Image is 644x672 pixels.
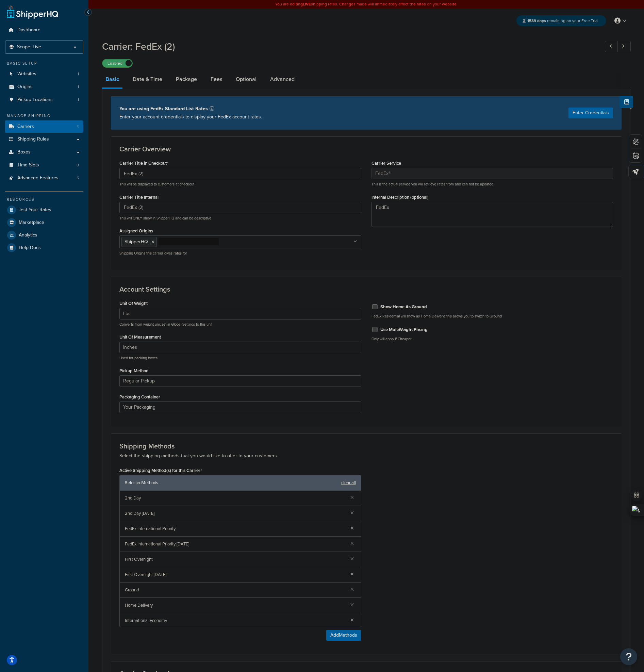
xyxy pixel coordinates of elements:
button: AddMethods [326,630,361,641]
a: Date & Time [129,71,166,87]
span: Marketplace [19,220,44,226]
label: Carrier Service [371,161,401,166]
a: Fees [207,71,226,87]
a: Test Your Rates [5,204,83,216]
span: Scope: Live [17,44,41,50]
p: Shipping Origins this carrier gives rates for [119,251,361,256]
button: Open Resource Center [620,648,637,665]
div: Manage Shipping [5,113,83,119]
span: 4 [77,124,79,130]
span: 0 [77,162,79,168]
a: Analytics [5,229,83,241]
p: FedEx Residential will show as Home Delivery, this allows you to switch to Ground [371,314,613,319]
label: Packaging Container [119,394,160,399]
a: Time Slots0 [5,159,83,171]
span: 1 [78,97,79,103]
b: LIVE [303,1,311,7]
li: Pickup Locations [5,94,83,106]
a: Optional [232,71,260,87]
a: Advanced [267,71,298,87]
span: Selected Methods [125,478,338,488]
a: Pickup Locations1 [5,94,83,106]
a: Package [172,71,200,87]
span: Analytics [19,232,37,238]
label: Use MultiWeight Pricing [380,327,428,333]
button: Show Help Docs [620,96,633,108]
a: Shipping Rules [5,133,83,146]
a: Next Record [617,41,631,52]
span: Dashboard [17,27,40,33]
a: Basic [102,71,122,89]
span: Advanced Features [17,175,59,181]
span: Time Slots [17,162,39,168]
a: Previous Record [605,41,618,52]
label: Unit Of Weight [119,301,148,306]
textarea: FedEx [371,202,613,227]
li: Origins [5,81,83,93]
label: Carrier Title in Checkout [119,161,168,166]
label: Active Shipping Method(s) for this Carrier [119,468,202,473]
p: You are using FedEx Standard List Rates [119,105,262,113]
span: FedEx International Priority [DATE] [125,539,345,549]
span: ShipperHQ [125,238,148,245]
p: Used for packing boxes [119,356,361,361]
li: Advanced Features [5,172,83,184]
a: Origins1 [5,81,83,93]
label: Pickup Method [119,368,149,373]
span: Origins [17,84,33,90]
span: 1 [78,84,79,90]
li: Websites [5,68,83,80]
p: Select the shipping methods that you would like to offer to your customers. [119,452,613,460]
h3: Shipping Methods [119,442,613,450]
p: Enter your account credentials to display your FedEx account rates. [119,113,262,121]
label: Internal Description (optional) [371,195,429,200]
span: FedEx International Priority [125,524,345,534]
span: Websites [17,71,36,77]
span: International Economy [125,616,345,625]
h3: Account Settings [119,285,613,293]
span: First Overnight [125,555,345,564]
a: Dashboard [5,24,83,36]
label: Carrier Title Internal [119,195,159,200]
button: Enter Credentials [568,108,613,118]
h3: Carrier Overview [119,145,613,153]
span: Pickup Locations [17,97,53,103]
li: Time Slots [5,159,83,171]
span: Boxes [17,149,31,155]
span: Shipping Rules [17,136,49,142]
strong: 1539 days [527,18,546,24]
label: Show Home As Ground [380,304,427,310]
span: 5 [77,175,79,181]
li: Carriers [5,120,83,133]
span: First Overnight [DATE] [125,570,345,579]
a: Help Docs [5,242,83,254]
a: Boxes [5,146,83,159]
h1: Carrier: FedEx (2) [102,40,592,53]
a: Advanced Features5 [5,172,83,184]
a: Websites1 [5,68,83,80]
label: Assigned Origins [119,228,153,233]
span: Ground [125,585,345,595]
p: Converts from weight unit set in Global Settings to this unit [119,322,361,327]
span: 1 [78,71,79,77]
a: clear all [341,478,356,488]
span: 2nd Day [DATE] [125,509,345,518]
span: Home Delivery [125,601,345,610]
p: Only will apply if Cheaper [371,337,613,342]
p: This will be displayed to customers at checkout [119,182,361,187]
div: Resources [5,197,83,202]
span: Help Docs [19,245,41,251]
span: 2nd Day [125,493,345,503]
a: Carriers4 [5,120,83,133]
span: Test Your Rates [19,207,51,213]
p: This will ONLY show in ShipperHQ and can be descriptive [119,216,361,221]
div: Basic Setup [5,61,83,66]
a: Marketplace [5,216,83,229]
